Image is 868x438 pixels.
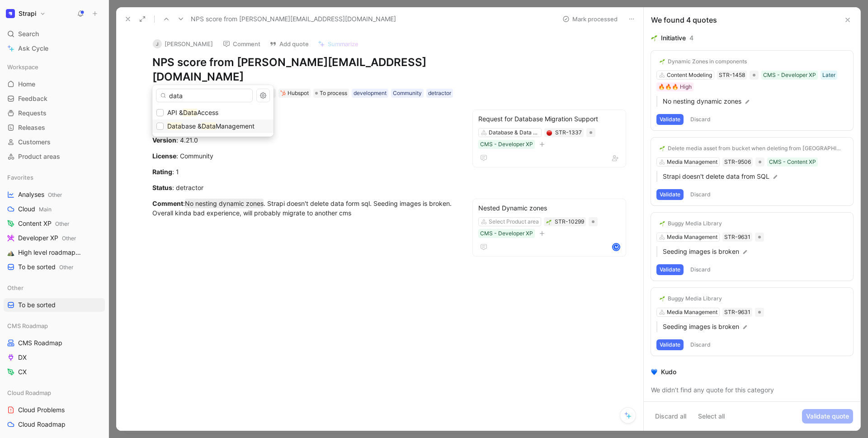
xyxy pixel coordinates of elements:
[216,122,255,130] span: Management
[167,109,183,116] span: API &
[167,122,181,130] mark: Data
[181,122,202,130] span: base &
[156,89,253,102] input: Search...
[197,109,218,116] span: Access
[202,122,216,130] mark: Data
[183,109,197,116] mark: Data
